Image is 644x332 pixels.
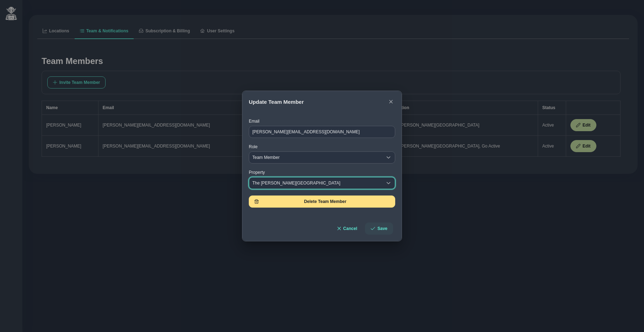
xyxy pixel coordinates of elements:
span: Cancel [343,226,357,231]
button: Delete Team Member [249,196,395,208]
button: Cancel [331,223,363,235]
span: Delete Team Member [261,199,390,204]
button: Save [365,223,393,235]
span: Save [377,226,387,231]
label: Property [249,170,265,175]
label: Role [249,144,258,149]
div: Update Team Member [249,99,387,105]
label: Email [249,119,259,124]
span: Team Member [249,152,382,163]
div: The [PERSON_NAME][GEOGRAPHIC_DATA] [249,177,382,189]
